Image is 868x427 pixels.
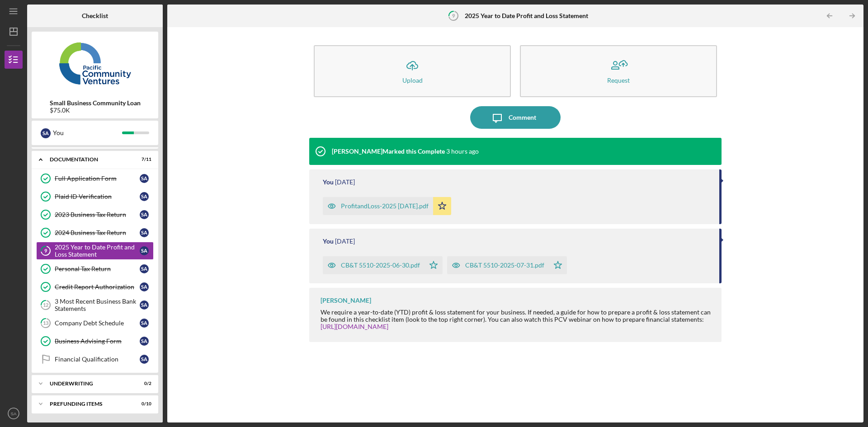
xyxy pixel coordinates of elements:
tspan: 12 [43,302,48,308]
button: ProfitandLoss-2025 [DATE].pdf [323,197,451,215]
div: S A [140,282,149,291]
a: Business Advising FormSA [36,332,154,350]
b: Small Business Community Loan [50,99,141,107]
div: S A [140,300,149,310]
div: CB&T 5510-2025-06-30.pdf [341,262,420,269]
div: CB&T 5510-2025-07-31.pdf [465,262,544,269]
div: S A [140,337,149,346]
a: Personal Tax ReturnSA [36,260,154,278]
button: Comment [470,106,561,129]
div: Plaid ID Verification [55,193,140,200]
div: ProfitandLoss-2025 [DATE].pdf [341,202,429,210]
div: Personal Tax Return [55,265,140,272]
button: Request [520,45,717,97]
div: Financial Qualification [55,356,140,363]
tspan: 9 [44,248,47,254]
div: 3 Most Recent Business Bank Statements [55,298,140,312]
b: Checklist [82,12,108,19]
div: S A [140,246,149,255]
div: Upload [402,77,423,84]
div: 2024 Business Tax Return [55,229,140,236]
div: S A [140,228,149,237]
button: CB&T 5510-2025-06-30.pdf [323,256,443,274]
div: [PERSON_NAME] Marked this Complete [332,148,445,155]
button: CB&T 5510-2025-07-31.pdf [447,256,567,274]
div: Company Debt Schedule [55,319,140,327]
div: S A [140,210,149,219]
div: You [323,238,334,245]
div: S A [140,319,149,328]
a: Credit Report AuthorizationSA [36,278,154,296]
a: Financial QualificationSA [36,350,154,368]
div: Business Advising Form [55,338,140,345]
div: Documentation [50,157,129,162]
div: 2023 Business Tax Return [55,211,140,218]
div: 7 / 11 [135,157,151,162]
a: 2023 Business Tax ReturnSA [36,206,154,224]
div: 0 / 2 [135,381,151,386]
div: Full Application Form [55,175,140,182]
a: 92025 Year to Date Profit and Loss StatementSA [36,242,154,260]
div: 0 / 10 [135,401,151,407]
img: Product logo [32,36,158,90]
time: 2025-09-09 23:58 [335,238,355,245]
div: S A [41,128,51,138]
a: [URL][DOMAIN_NAME] [321,323,388,330]
div: [PERSON_NAME] [321,297,371,304]
div: $75.0K [50,107,141,114]
div: S A [140,264,149,273]
tspan: 9 [452,13,455,19]
div: We require a year-to-date (YTD) profit & loss statement for your business. If needed, a guide for... [321,309,712,330]
a: 2024 Business Tax ReturnSA [36,224,154,242]
div: You [323,178,334,186]
a: Plaid ID VerificationSA [36,188,154,206]
div: S A [140,192,149,201]
div: S A [140,174,149,183]
div: Credit Report Authorization [55,283,140,291]
button: Upload [314,45,511,97]
div: 2025 Year to Date Profit and Loss Statement [55,244,140,258]
div: Underwriting [50,381,129,386]
time: 2025-09-09 23:59 [335,178,355,186]
button: SA [5,404,23,422]
tspan: 13 [43,320,48,326]
div: Prefunding Items [50,401,129,407]
a: 123 Most Recent Business Bank StatementsSA [36,296,154,314]
time: 2025-09-10 23:42 [446,148,479,155]
b: 2025 Year to Date Profit and Loss Statement [465,12,588,19]
div: Comment [509,106,536,129]
div: Request [607,77,630,84]
text: SA [11,411,17,416]
a: 13Company Debt ScheduleSA [36,314,154,332]
div: S A [140,355,149,364]
a: Full Application FormSA [36,169,154,188]
div: You [53,125,122,141]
